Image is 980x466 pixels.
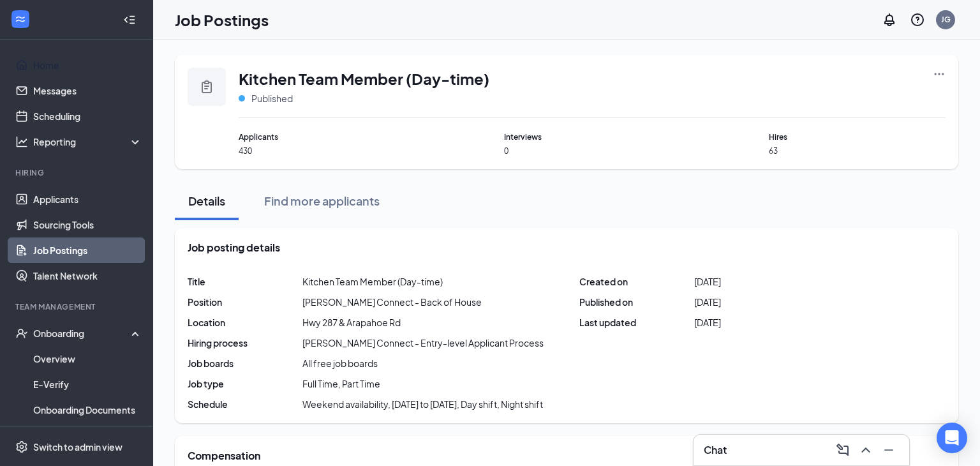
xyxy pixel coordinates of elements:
[694,275,721,288] span: [DATE]
[833,440,853,460] button: ComposeMessage
[302,316,401,329] span: Hwy 287 & Arapahoe Rd
[858,442,873,458] svg: ChevronUp
[239,131,415,143] span: Applicants
[15,301,140,312] div: Team Management
[188,357,302,370] span: Job boards
[123,13,136,26] svg: Collapse
[33,78,142,103] a: Messages
[302,296,482,308] div: [PERSON_NAME] Connect - Back of House
[188,336,302,349] span: Hiring process
[579,275,694,288] span: Created on
[188,449,260,463] span: Compensation
[856,440,876,460] button: ChevronUp
[188,275,302,288] span: Title
[14,13,27,26] svg: WorkstreamLogo
[881,442,896,458] svg: Minimize
[910,12,925,27] svg: QuestionInfo
[15,167,140,178] div: Hiring
[188,241,280,255] span: Job posting details
[33,186,142,212] a: Applicants
[835,442,850,458] svg: ComposeMessage
[941,14,951,25] div: JG
[704,443,727,457] h3: Chat
[33,103,142,129] a: Scheduling
[302,377,380,390] span: Full Time, Part Time
[188,316,302,329] span: Location
[579,296,694,308] span: Published on
[15,440,28,453] svg: Settings
[302,398,543,410] span: Weekend availability, [DATE] to [DATE], Day shift, Night shift
[188,193,226,209] div: Details
[239,146,415,156] span: 430
[33,327,131,340] div: Onboarding
[33,212,142,237] a: Sourcing Tools
[302,357,378,370] span: All free job boards
[33,135,143,148] div: Reporting
[694,316,721,329] span: [DATE]
[33,423,142,448] a: Activity log
[579,316,694,329] span: Last updated
[302,336,544,349] div: [PERSON_NAME] Connect - Entry-level Applicant Process
[188,377,302,390] span: Job type
[769,146,946,156] span: 63
[264,193,380,209] div: Find more applicants
[239,68,489,89] span: Kitchen Team Member (Day-time)
[15,327,28,340] svg: UserCheck
[302,275,443,288] span: Kitchen Team Member (Day-time)
[251,92,293,105] span: Published
[33,52,142,78] a: Home
[933,68,946,80] svg: Ellipses
[882,12,897,27] svg: Notifications
[504,131,681,143] span: Interviews
[199,79,214,94] svg: Clipboard
[879,440,899,460] button: Minimize
[504,146,681,156] span: 0
[769,131,946,143] span: Hires
[188,296,302,308] span: Position
[33,440,122,453] div: Switch to admin view
[33,372,142,397] a: E-Verify
[33,263,142,289] a: Talent Network
[937,423,967,453] div: Open Intercom Messenger
[175,9,269,31] h1: Job Postings
[33,346,142,372] a: Overview
[33,397,142,423] a: Onboarding Documents
[188,398,302,410] span: Schedule
[15,135,28,148] svg: Analysis
[33,237,142,263] a: Job Postings
[694,296,721,308] span: [DATE]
